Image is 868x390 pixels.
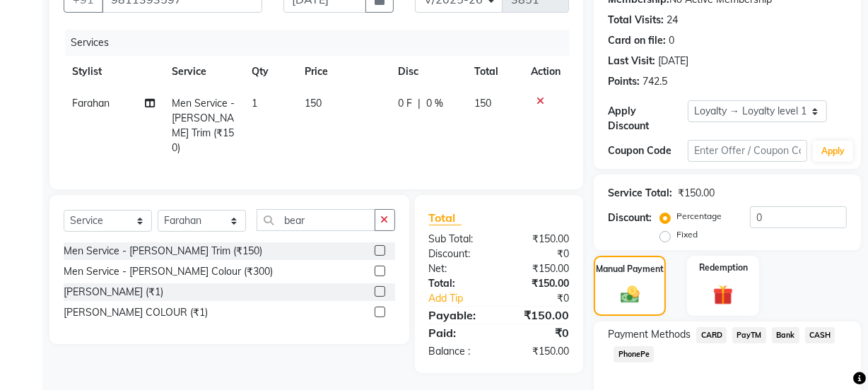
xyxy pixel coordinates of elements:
div: [DATE] [658,54,688,69]
span: PayTM [732,327,766,343]
span: Bank [772,327,799,343]
span: Total [429,211,462,225]
div: ₹0 [512,291,580,306]
div: Service Total: [608,186,672,201]
span: 0 % [426,96,443,111]
div: Paid: [418,324,499,341]
a: Add Tip [418,291,512,306]
span: CASH [805,327,835,343]
div: Discount: [418,247,499,261]
div: ₹0 [499,247,580,261]
input: Enter Offer / Coupon Code [688,140,807,162]
div: ₹0 [499,324,580,341]
div: [PERSON_NAME] COLOUR (₹1) [64,305,208,320]
span: | [418,96,421,111]
div: Balance : [418,344,499,359]
label: Percentage [676,210,722,223]
div: Discount: [608,211,652,225]
span: 0 F [398,96,412,111]
div: Last Visit: [608,54,655,69]
div: Total Visits: [608,13,664,28]
span: Payment Methods [608,327,691,342]
div: Net: [418,261,499,276]
div: Services [65,30,580,56]
img: _gift.svg [707,283,739,307]
div: ₹150.00 [499,276,580,291]
span: PhonePe [614,346,654,362]
div: Men Service - [PERSON_NAME] Trim (₹150) [64,244,262,259]
span: Men Service - [PERSON_NAME] Trim (₹150) [172,97,235,154]
div: 24 [667,13,678,28]
div: ₹150.00 [678,186,715,201]
label: Redemption [699,261,748,274]
div: Apply Discount [608,104,688,134]
img: _cash.svg [615,284,645,306]
th: Total [466,56,522,88]
div: Sub Total: [418,232,499,247]
th: Action [522,56,569,88]
span: CARD [696,327,727,343]
button: Apply [813,141,853,162]
div: ₹150.00 [499,232,580,247]
label: Fixed [676,228,698,241]
th: Price [296,56,389,88]
div: Card on file: [608,33,666,48]
div: Men Service - [PERSON_NAME] Colour (₹300) [64,264,273,279]
div: 0 [669,33,674,48]
div: Coupon Code [608,143,688,158]
div: [PERSON_NAME] (₹1) [64,285,163,300]
div: Payable: [418,307,499,324]
div: Points: [608,74,640,89]
input: Search or Scan [257,209,375,231]
div: 742.5 [643,74,667,89]
span: 150 [474,97,491,110]
span: 150 [305,97,322,110]
th: Qty [243,56,296,88]
span: Farahan [72,97,110,110]
th: Service [163,56,243,88]
div: Total: [418,276,499,291]
span: 1 [252,97,257,110]
div: ₹150.00 [499,344,580,359]
div: ₹150.00 [499,261,580,276]
th: Disc [389,56,467,88]
th: Stylist [64,56,163,88]
div: ₹150.00 [499,307,580,324]
label: Manual Payment [596,263,664,276]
